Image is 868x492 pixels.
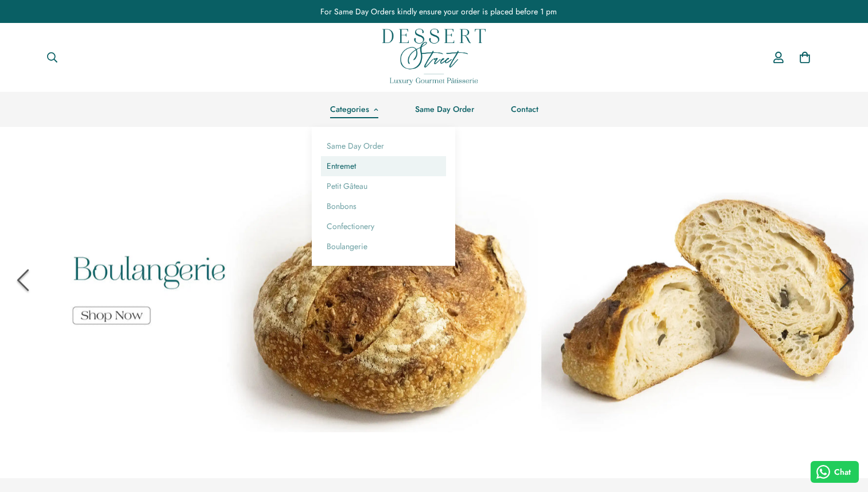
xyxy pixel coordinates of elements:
a: Petit Gâteau [321,176,446,196]
a: Confectionery [321,216,446,237]
a: Categories [312,92,397,127]
button: Chat [811,461,859,483]
a: Entremet [321,156,446,176]
a: 0 [792,44,818,71]
a: Account [765,41,792,74]
a: Same Day Order [321,136,446,156]
a: Bonbons [321,196,446,216]
button: Next [822,257,868,303]
a: Dessert Street [382,23,486,92]
a: Same Day Order [397,92,493,127]
a: Contact [493,92,557,127]
a: Boulangerie [321,237,446,257]
button: Search [37,45,67,70]
span: Chat [834,466,851,478]
img: Dessert Street [382,29,486,85]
